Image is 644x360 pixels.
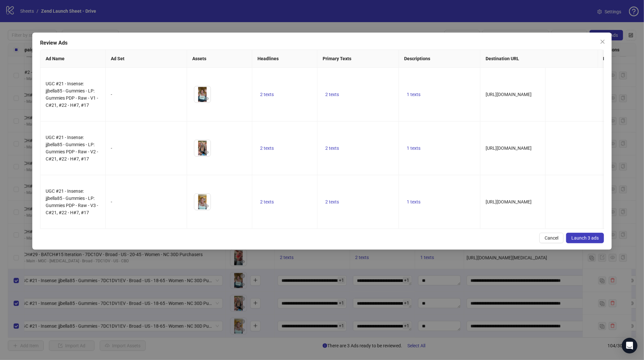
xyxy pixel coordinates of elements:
button: 1 texts [404,198,423,206]
th: Primary Texts [317,50,399,68]
div: - [111,145,182,152]
th: Assets [187,50,252,68]
div: - [111,198,182,205]
span: [URL][DOMAIN_NAME] [486,92,532,97]
span: UGC #21 - Insense: jjbella85 - Gummies - LP: Gummies PDP - Raw - V3 - C#21, #22 - H#7, #17 [46,188,98,215]
span: Launch 3 ads [571,235,599,241]
div: Open Intercom Messenger [622,338,637,353]
img: Asset 1 [194,194,211,210]
span: eye [204,204,209,208]
th: Destination URL [480,50,598,68]
span: 2 texts [260,199,274,204]
span: 2 texts [325,145,339,151]
span: [URL][DOMAIN_NAME] [486,199,532,204]
span: eye [204,96,209,101]
span: 2 texts [325,92,339,97]
span: [URL][DOMAIN_NAME] [486,145,532,151]
th: Descriptions [399,50,480,68]
button: Preview [203,202,211,210]
button: 2 texts [257,144,276,152]
button: 2 texts [257,198,276,206]
span: 1 texts [407,145,420,151]
span: UGC #21 - Insense: jjbella85 - Gummies - LP: Gummies PDP - Raw - V2 - C#21, #22 - H#7, #17 [46,135,98,161]
img: Asset 1 [194,140,211,156]
button: 2 texts [323,144,342,152]
button: Preview [203,95,211,103]
span: 2 texts [260,145,274,151]
th: Ad Set [106,50,187,68]
button: 2 texts [323,198,342,206]
img: Asset 1 [194,86,211,103]
th: Ad Name [40,50,106,68]
button: 2 texts [257,90,276,98]
button: Cancel [539,233,563,243]
button: Launch 3 ads [566,233,604,243]
span: eye [204,150,209,155]
span: 2 texts [260,92,274,97]
div: - [111,91,182,98]
th: Headlines [252,50,317,68]
span: Cancel [545,235,558,241]
span: close [600,39,605,44]
div: Review Ads [40,39,604,47]
button: Close [597,36,608,47]
span: 2 texts [325,199,339,204]
button: Preview [203,148,211,156]
span: 1 texts [407,92,420,97]
button: 1 texts [404,144,423,152]
button: 1 texts [404,90,423,98]
span: UGC #21 - Insense: jjbella85 - Gummies - LP: Gummies PDP - Raw - V1 - C#21, #22 - H#7, #17 [46,81,98,108]
span: 1 texts [407,199,420,204]
button: 2 texts [323,90,342,98]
